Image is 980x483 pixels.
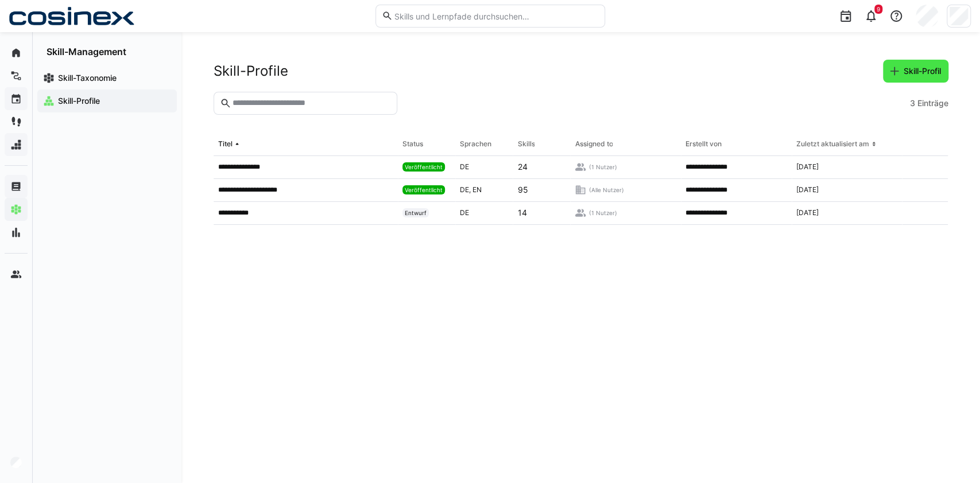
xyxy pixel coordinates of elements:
[405,186,443,193] span: Veröffentlicht
[460,208,469,217] span: de
[917,98,948,109] span: Einträge
[883,60,948,83] button: Skill-Profil
[910,98,915,109] span: 3
[214,63,288,80] h2: Skill-Profile
[218,139,233,149] div: Titel
[796,139,869,149] div: Zuletzt aktualisiert am
[517,184,528,196] p: 95
[517,207,526,219] p: 14
[460,139,491,149] div: Sprachen
[796,208,819,217] span: [DATE]
[402,139,423,149] div: Status
[796,185,819,194] span: [DATE]
[517,161,527,173] p: 24
[902,65,943,77] span: Skill-Profil
[405,209,427,216] span: Entwurf
[472,185,482,194] span: en
[517,139,534,149] div: Skills
[460,185,472,194] span: de
[393,11,598,21] input: Skills und Lernpfade durchsuchen…
[588,186,623,194] span: (Alle Nutzer)
[588,209,617,217] span: (1 Nutzer)
[460,162,469,171] span: de
[685,139,722,149] div: Erstellt von
[588,163,617,171] span: (1 Nutzer)
[796,162,819,172] span: [DATE]
[405,163,443,170] span: Veröffentlicht
[575,139,613,149] div: Assigned to
[877,6,880,13] span: 9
